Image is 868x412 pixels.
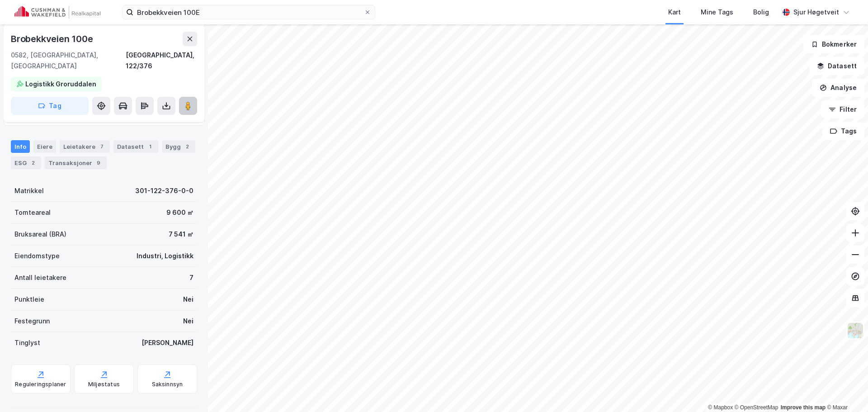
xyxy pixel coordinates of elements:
div: Kontrollprogram for chat [823,369,868,412]
button: Analyse [812,79,864,97]
div: Datasett [113,140,158,153]
div: ESG [11,156,41,169]
div: Festegrunn [14,316,50,327]
div: Kart [668,7,681,18]
div: Bruksareal (BRA) [14,229,66,240]
div: Eiere [33,140,56,153]
div: Reguleringsplaner [15,381,66,388]
div: 7 541 ㎡ [169,229,193,240]
div: 2 [183,142,192,151]
div: 1 [146,142,155,151]
div: Miljøstatus [88,381,120,388]
button: Tag [11,97,89,115]
input: Søk på adresse, matrikkel, gårdeiere, leietakere eller personer [133,5,364,19]
a: OpenStreetMap [735,404,778,411]
div: Nei [183,316,193,327]
div: [PERSON_NAME] [142,337,193,348]
div: Tinglyst [14,337,40,348]
div: 9 600 ㎡ [166,207,193,218]
div: Logistikk Groruddalen [25,79,96,90]
div: Transaksjoner [45,156,107,169]
div: Saksinnsyn [152,381,183,388]
div: 7 [189,272,193,283]
a: Improve this map [781,404,826,411]
img: cushman-wakefield-realkapital-logo.202ea83816669bd177139c58696a8fa1.svg [14,6,100,19]
button: Tags [822,122,864,140]
button: Bokmerker [803,35,864,53]
a: Mapbox [708,404,733,411]
div: Bolig [753,7,769,18]
div: Info [11,140,30,153]
div: 2 [28,158,38,167]
div: Mine Tags [701,7,733,18]
div: 0582, [GEOGRAPHIC_DATA], [GEOGRAPHIC_DATA] [11,50,126,71]
img: Z [847,322,864,339]
div: Industri, Logistikk [137,251,193,261]
div: Antall leietakere [14,272,66,283]
div: Leietakere [60,140,110,153]
div: Sjur Høgetveit [793,7,839,18]
div: Tomteareal [14,207,51,218]
iframe: Chat Widget [823,369,868,412]
div: 9 [94,158,103,167]
div: [GEOGRAPHIC_DATA], 122/376 [126,50,197,71]
div: Brobekkveien 100e [11,32,95,46]
button: Filter [821,100,864,118]
div: Bygg [162,140,195,153]
div: Punktleie [14,294,44,305]
button: Datasett [809,57,864,75]
div: 7 [97,142,106,151]
div: 301-122-376-0-0 [135,185,193,196]
div: Matrikkel [14,185,44,196]
div: Eiendomstype [14,251,60,261]
div: Nei [183,294,193,305]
